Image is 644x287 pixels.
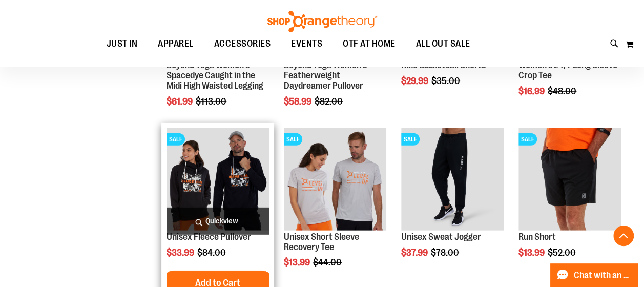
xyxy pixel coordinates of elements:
[313,257,343,268] span: $44.00
[284,128,386,231] img: Product image for Unisex Short Sleeve Recovery Tee
[214,32,271,55] span: ACCESSORIES
[401,133,420,146] span: SALE
[343,32,396,55] span: OTF AT HOME
[284,232,359,252] a: Unisex Short Sleeve Recovery Tee
[315,96,344,107] span: $82.00
[548,248,577,258] span: $52.00
[167,128,269,232] a: Product image for Unisex Fleece PulloverSALE
[167,208,269,235] a: Quickview
[574,271,632,280] span: Chat with an Expert
[167,133,185,146] span: SALE
[107,32,138,55] span: JUST IN
[401,76,430,86] span: $29.99
[284,133,302,146] span: SALE
[518,128,621,232] a: Product image for Run ShortSALE
[518,133,537,146] span: SALE
[284,96,313,107] span: $58.99
[167,96,194,107] span: $61.99
[550,263,638,287] button: Chat with an Expert
[167,128,269,231] img: Product image for Unisex Fleece Pullover
[401,248,429,258] span: $37.99
[167,248,196,258] span: $33.99
[518,128,621,231] img: Product image for Run Short
[548,86,578,96] span: $48.00
[196,96,228,107] span: $113.00
[431,76,462,86] span: $35.00
[431,248,461,258] span: $78.00
[284,257,311,268] span: $13.99
[167,60,263,91] a: Beyond Yoga Women's Spacedye Caught in the Midi High Waisted Legging
[266,11,379,32] img: Shop Orangetheory
[513,123,626,284] div: product
[158,32,194,55] span: APPAREL
[291,32,322,55] span: EVENTS
[518,248,546,258] span: $13.99
[518,232,556,242] a: Run Short
[197,248,227,258] span: $84.00
[167,232,251,242] a: Unisex Fleece Pullover
[401,232,481,242] a: Unisex Sweat Jogger
[396,123,509,284] div: product
[613,225,634,246] button: Back To Top
[284,60,367,91] a: Beyond Yoga Women's Featherweight Daydreamer Pullover
[284,128,386,232] a: Product image for Unisex Short Sleeve Recovery TeeSALE
[401,128,504,231] img: Product image for Unisex Sweat Jogger
[416,32,470,55] span: ALL OUT SALE
[518,60,617,80] a: Women's 24/7 Long Sleeve Crop Tee
[518,86,546,96] span: $16.99
[401,128,504,232] a: Product image for Unisex Sweat JoggerSALE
